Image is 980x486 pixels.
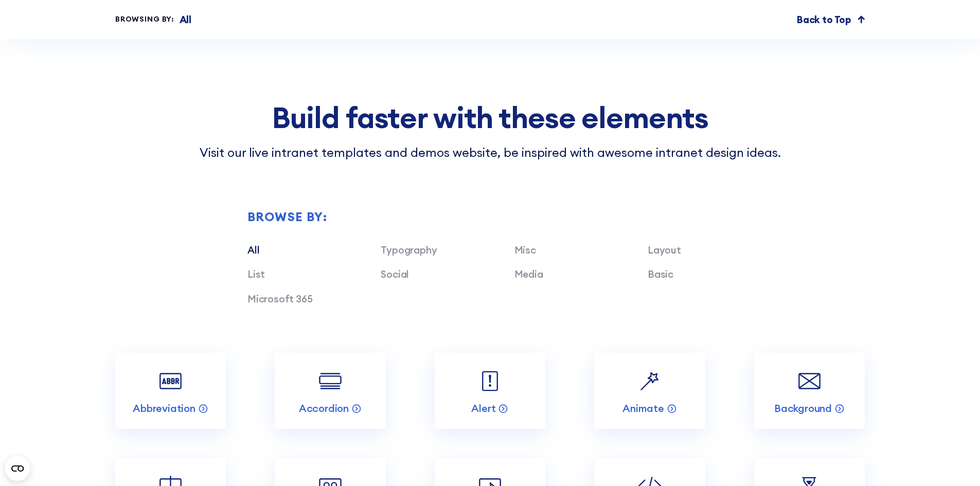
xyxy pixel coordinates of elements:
[622,402,664,415] p: Animate
[797,12,865,27] a: Back to Top
[381,244,437,256] a: Typography
[795,366,824,395] img: Background
[115,101,865,134] h2: Build faster with these elements
[754,353,865,429] a: Background
[247,211,781,223] div: Browse by:
[648,244,681,256] a: Layout
[180,12,191,27] p: All
[635,366,664,395] img: Animate
[475,366,505,395] img: Alert
[648,268,673,280] a: Basic
[929,437,980,486] iframe: Chat Widget
[594,353,705,429] a: Animate
[514,244,536,256] a: Misc
[435,353,545,429] a: Alert
[115,353,226,429] a: Abbreviation
[471,402,495,415] p: Alert
[514,268,543,280] a: Media
[247,268,265,280] a: List
[247,293,313,305] a: Microsoft 365
[315,366,345,395] img: Accordion
[115,143,865,162] p: Visit our live intranet templates and demos website, be inspired with awesome intranet design ideas.
[156,366,185,395] img: Abbreviation
[299,402,349,415] p: Accordion
[133,402,195,415] p: Abbreviation
[275,353,385,429] a: Accordion
[115,14,174,25] div: Browsing by:
[247,244,259,256] a: All
[5,456,30,481] button: Open CMP widget
[797,12,851,27] p: Back to Top
[774,402,832,415] p: Background
[381,268,409,280] a: Social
